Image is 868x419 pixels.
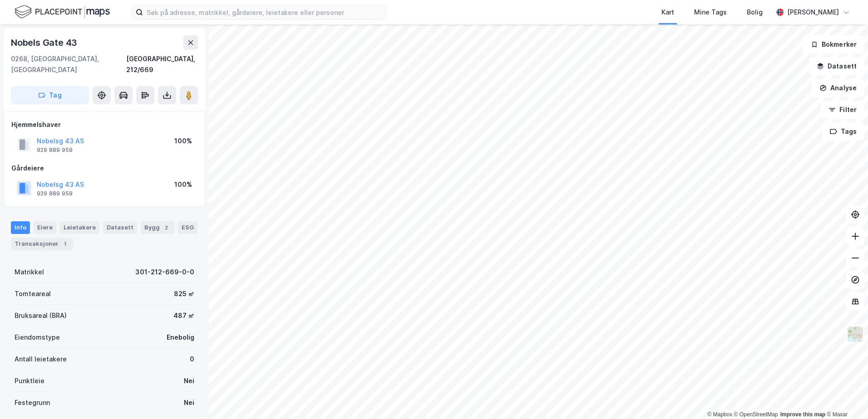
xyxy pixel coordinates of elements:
[103,221,137,234] div: Datasett
[184,397,194,408] div: Nei
[60,239,69,248] div: 1
[15,310,67,321] div: Bruksareal (BRA)
[15,288,51,299] div: Tomteareal
[15,332,60,343] div: Eiendomstype
[15,375,44,386] div: Punktleie
[15,4,110,20] img: logo.f888ab2527a4732fd821a326f86c7f29.svg
[823,375,868,419] iframe: Chat Widget
[847,326,864,343] img: Z
[11,238,73,250] div: Transaksjoner
[15,397,50,408] div: Festegrunn
[60,221,99,234] div: Leietakere
[37,146,73,154] div: 929 889 959
[821,101,864,119] button: Filter
[11,163,197,174] div: Gårdeiere
[141,221,174,234] div: Bygg
[174,179,192,190] div: 100%
[167,332,194,343] div: Enebolig
[174,136,192,146] div: 100%
[734,411,778,418] a: OpenStreetMap
[34,221,56,234] div: Eiere
[803,35,864,54] button: Bokmerker
[694,7,727,18] div: Mine Tags
[747,7,763,18] div: Bolig
[11,221,30,234] div: Info
[780,411,825,418] a: Improve this map
[143,5,385,19] input: Søk på adresse, matrikkel, gårdeiere, leietakere eller personer
[37,190,73,197] div: 929 889 959
[173,310,194,321] div: 487 ㎡
[707,411,732,418] a: Mapbox
[178,221,197,234] div: ESG
[184,375,194,386] div: Nei
[787,7,839,18] div: [PERSON_NAME]
[15,267,44,278] div: Matrikkel
[812,79,864,97] button: Analyse
[15,354,67,365] div: Antall leietakere
[135,267,194,278] div: 301-212-669-0-0
[11,35,79,50] div: Nobels Gate 43
[822,122,864,141] button: Tags
[661,7,674,18] div: Kart
[126,54,198,75] div: [GEOGRAPHIC_DATA], 212/669
[809,57,864,75] button: Datasett
[11,86,89,104] button: Tag
[11,54,126,75] div: 0268, [GEOGRAPHIC_DATA], [GEOGRAPHIC_DATA]
[823,375,868,419] div: Kontrollprogram for chat
[174,288,194,299] div: 825 ㎡
[190,354,194,365] div: 0
[162,223,171,232] div: 2
[11,119,197,130] div: Hjemmelshaver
